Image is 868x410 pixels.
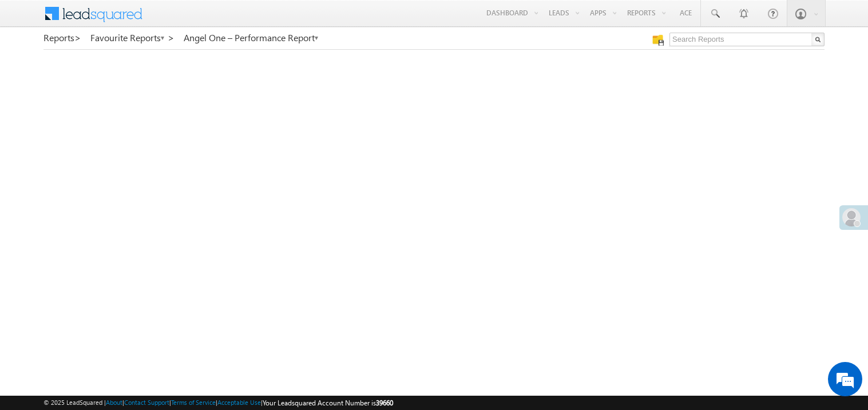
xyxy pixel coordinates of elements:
[171,399,216,406] a: Terms of Service
[124,399,169,406] a: Contact Support
[217,399,261,406] a: Acceptable Use
[43,33,81,43] a: Reports>
[652,34,664,46] img: Manage all your saved reports!
[43,397,393,408] span: © 2025 LeadSquared | | | | |
[168,31,175,44] span: >
[90,33,175,43] a: Favourite Reports >
[106,399,122,406] a: About
[376,399,393,407] span: 39660
[74,31,81,44] span: >
[669,33,825,46] input: Search Reports
[263,399,393,407] span: Your Leadsquared Account Number is
[184,33,319,43] a: Angel One – Performance Report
